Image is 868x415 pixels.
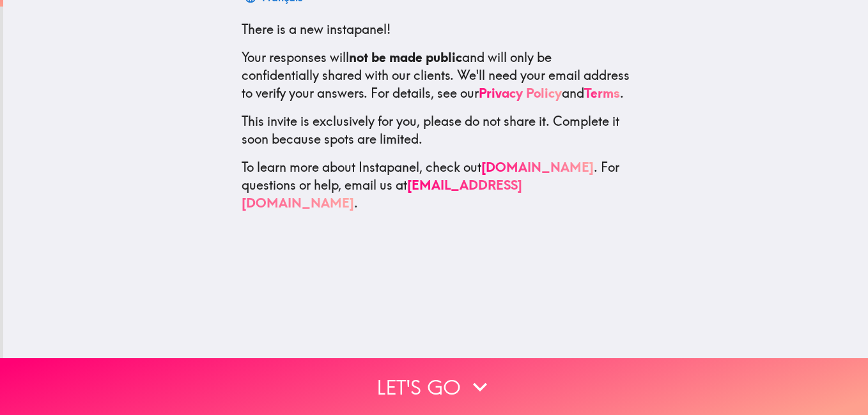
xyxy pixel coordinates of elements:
a: Privacy Policy [479,85,562,101]
p: To learn more about Instapanel, check out . For questions or help, email us at . [242,158,630,212]
p: This invite is exclusively for you, please do not share it. Complete it soon because spots are li... [242,112,630,148]
a: [DOMAIN_NAME] [481,159,594,175]
b: not be made public [349,49,462,65]
p: Your responses will and will only be confidentially shared with our clients. We'll need your emai... [242,49,630,102]
span: There is a new instapanel! [242,21,391,37]
a: Terms [584,85,620,101]
a: [EMAIL_ADDRESS][DOMAIN_NAME] [242,177,522,211]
